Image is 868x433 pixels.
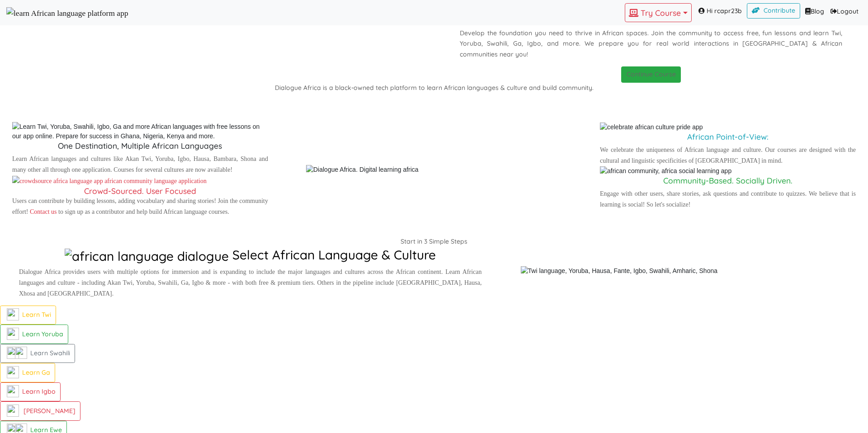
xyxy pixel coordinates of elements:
[12,141,268,151] h5: One Destination, Multiple African Languages
[12,177,268,196] a: Crowd-Sourced. User Focused
[600,176,856,185] h5: Community-Based. Socially Driven.
[12,122,268,141] img: Learn Twi, Yoruba, Swahili, Igbo, Ga and more African languages with free lessons on our app onli...
[460,28,842,60] p: Develop the foundation you need to thrive in African spaces. Join the community to access free, f...
[600,188,856,210] p: Engage with other users, share stories, ask questions and contribute to quizzes. We believe that ...
[7,366,19,378] img: flag-ghana.106b55d9.png
[625,3,692,22] button: Try Course
[800,3,827,20] a: Blog
[827,3,862,20] a: Logout
[514,266,724,276] img: Twi language, Yoruba, Hausa, Fante, Igbo, Swahili, Amharic, Shona
[19,267,482,299] p: Dialogue Africa provides users with multiple options for immersion and is expanding to include th...
[12,176,207,187] img: crowdsource africa language app african community language application
[747,3,801,19] a: Contribute
[19,247,482,264] h2: Select African Language & Culture
[627,69,676,80] p: Continue Course
[6,7,128,19] img: learn African language platform app
[7,83,861,94] p: Dialogue Africa is a black-owned tech platform to learn African languages & culture and build com...
[692,3,747,19] span: Hi rcapr23b
[7,328,19,340] img: flag-nigeria.710e75b6.png
[7,385,19,397] img: flag-nigeria.710e75b6.png
[12,196,268,217] p: Users can contribute by building lessons, adding vocabulary and sharing stories! Join the communi...
[7,405,19,417] img: burkina-faso.42b537ce.png
[600,122,703,132] img: celebrate african culture pride app
[12,154,268,175] p: Learn African languages and cultures like Akan Twi, Yoruba, Igbo, Hausa, Bambara, Shona and many ...
[12,186,268,196] h5: Crowd-Sourced. User Focused
[7,308,19,320] img: flag-ghana.106b55d9.png
[600,145,856,166] p: We celebrate the uniqueness of African language and culture. Our courses are designed with the cu...
[600,166,731,176] img: african community, africa social learning app
[7,347,19,359] img: flag-tanzania.fe228584.png
[600,132,856,141] h5: African Point-of-View:
[621,66,681,83] button: Continue Course
[28,208,59,215] a: Contact us
[65,249,229,264] img: african language dialogue
[306,165,419,174] img: Dialogue Africa. Digital learning africa
[15,347,27,359] img: kenya.f9bac8fe.png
